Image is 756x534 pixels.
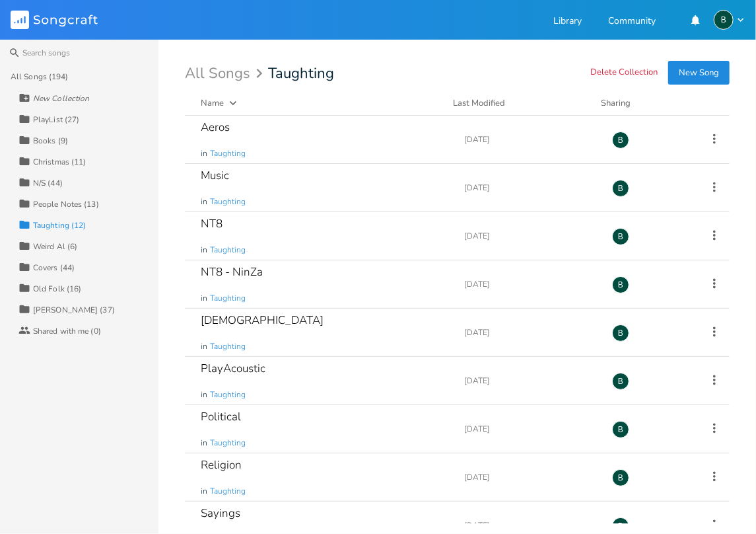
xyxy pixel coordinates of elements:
[464,377,596,385] div: [DATE]
[668,61,730,85] button: New Song
[210,486,246,497] span: Taughting
[464,473,596,481] div: [DATE]
[11,73,69,81] div: All Songs (194)
[201,411,241,422] div: Political
[464,280,596,288] div: [DATE]
[201,293,207,304] span: in
[33,327,101,335] div: Shared with me (0)
[590,67,658,79] button: Delete Collection
[210,148,246,159] span: Taughting
[33,285,81,293] div: Old Folk (16)
[33,158,86,166] div: Christmas (11)
[33,264,75,272] div: Covers (44)
[33,137,68,145] div: Books (9)
[201,148,207,159] span: in
[210,341,246,352] span: Taughting
[201,266,263,278] div: NT8 - NinZa
[201,389,207,400] span: in
[612,228,629,245] div: BruCe
[612,373,629,390] div: BruCe
[201,196,207,208] span: in
[464,425,596,433] div: [DATE]
[33,306,115,314] div: [PERSON_NAME] (37)
[201,218,223,229] div: NT8
[268,66,334,81] span: Taughting
[201,341,207,352] span: in
[33,179,63,187] div: N/S (44)
[33,116,79,124] div: PlayList (27)
[464,232,596,240] div: [DATE]
[210,293,246,304] span: Taughting
[714,10,745,30] button: B
[201,459,242,471] div: Religion
[33,221,86,229] div: Taughting (12)
[601,96,680,110] div: Sharing
[33,243,77,250] div: Weird Al (6)
[201,486,207,497] span: in
[453,96,585,110] button: Last Modified
[612,421,629,438] div: BruCe
[210,196,246,208] span: Taughting
[201,170,229,181] div: Music
[33,200,99,208] div: People Notes (13)
[201,315,324,326] div: [DEMOGRAPHIC_DATA]
[210,389,246,400] span: Taughting
[453,97,505,109] div: Last Modified
[210,438,246,449] span: Taughting
[464,521,596,529] div: [DATE]
[201,363,265,374] div: PlayAcoustic
[464,184,596,192] div: [DATE]
[553,17,582,28] a: Library
[201,245,207,256] span: in
[612,324,629,342] div: BruCe
[33,95,89,102] div: New Collection
[185,67,267,80] div: All Songs
[201,96,437,110] button: Name
[612,180,629,197] div: BruCe
[612,469,629,486] div: BruCe
[201,122,230,133] div: Aeros
[464,135,596,143] div: [DATE]
[714,10,734,30] div: BruCe
[608,17,656,28] a: Community
[201,438,207,449] span: in
[210,245,246,256] span: Taughting
[201,97,224,109] div: Name
[464,328,596,336] div: [DATE]
[201,508,240,519] div: Sayings
[612,132,629,149] div: BruCe
[612,276,629,293] div: BruCe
